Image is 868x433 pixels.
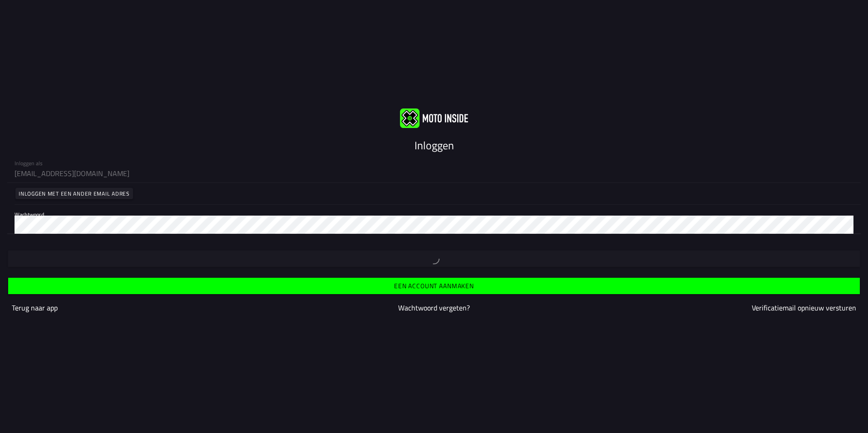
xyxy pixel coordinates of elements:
a: Terug naar app [12,302,58,313]
a: Wachtwoord vergeten? [398,302,470,313]
ion-button: Inloggen met een ander email adres [15,188,133,199]
ion-button: Een account aanmaken [8,278,860,294]
a: Verificatiemail opnieuw versturen [752,302,856,313]
ion-text: Inloggen [414,137,454,153]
